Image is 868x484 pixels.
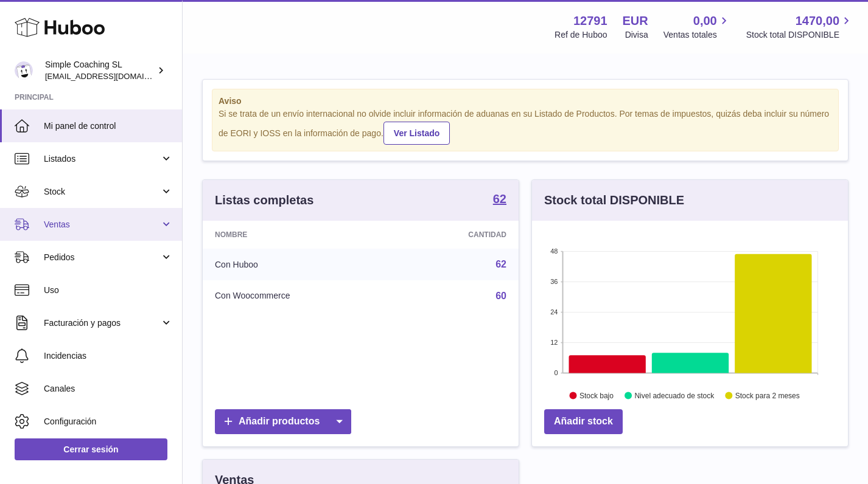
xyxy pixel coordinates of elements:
text: 36 [550,278,558,285]
text: Nivel adecuado de stock [634,391,715,399]
a: 60 [495,291,506,301]
span: 0,00 [693,13,717,29]
strong: 62 [493,193,506,205]
a: 0,00 Ventas totales [663,13,731,41]
span: Stock total DISPONIBLE [746,29,853,41]
div: Si se trata de un envío internacional no olvide incluir información de aduanas en su Listado de P... [219,108,832,145]
text: 12 [550,339,558,346]
a: Añadir stock [544,409,623,434]
a: Ver Listado [383,122,450,145]
span: Canales [44,383,173,395]
a: 62 [495,259,506,269]
span: Mi panel de control [44,120,173,132]
span: Pedidos [44,252,160,263]
div: Ref de Huboo [555,29,607,41]
span: Incidencias [44,350,173,362]
a: 1470,00 Stock total DISPONIBLE [746,13,853,41]
span: Listados [44,153,160,165]
span: Ventas totales [663,29,731,41]
text: Stock bajo [579,391,614,399]
span: 1470,00 [796,13,839,29]
td: Con Huboo [203,249,397,280]
h3: Listas completas [215,192,313,209]
img: info@simplecoaching.es [15,61,33,80]
a: Añadir productos [215,409,351,434]
h3: Stock total DISPONIBLE [544,192,684,209]
strong: Aviso [219,95,832,107]
text: Stock para 2 meses [735,391,800,399]
td: Con Woocommerce [203,280,397,312]
div: Divisa [625,29,648,41]
strong: 12791 [573,13,607,29]
span: Facturación y pagos [44,317,160,329]
span: [EMAIL_ADDRESS][DOMAIN_NAME] [45,71,179,81]
a: Cerrar sesión [15,438,167,460]
a: 62 [493,193,506,207]
strong: EUR [623,13,648,29]
text: 48 [550,247,558,255]
span: Ventas [44,219,160,230]
span: Stock [44,186,160,198]
text: 24 [550,308,558,316]
div: Simple Coaching SL [45,59,155,82]
th: Nombre [203,221,397,249]
span: Uso [44,285,173,296]
th: Cantidad [397,221,519,249]
text: 0 [554,369,558,376]
span: Configuración [44,416,173,427]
